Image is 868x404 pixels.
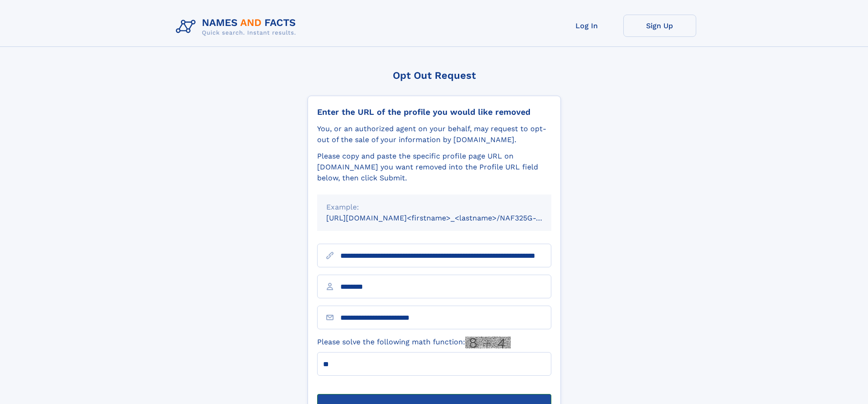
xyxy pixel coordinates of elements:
[550,15,623,37] a: Log In
[317,123,551,145] div: You, or an authorized agent on your behalf, may request to opt-out of the sale of your informatio...
[326,202,542,213] div: Example:
[172,15,303,39] img: Logo Names and Facts
[317,107,551,117] div: Enter the URL of the profile you would like removed
[317,337,511,348] label: Please solve the following math function:
[623,15,696,37] a: Sign Up
[308,70,561,81] div: Opt Out Request
[326,214,569,222] small: [URL][DOMAIN_NAME]<firstname>_<lastname>/NAF325G-xxxxxxxx
[317,151,551,184] div: Please copy and paste the specific profile page URL on [DOMAIN_NAME] you want removed into the Pr...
